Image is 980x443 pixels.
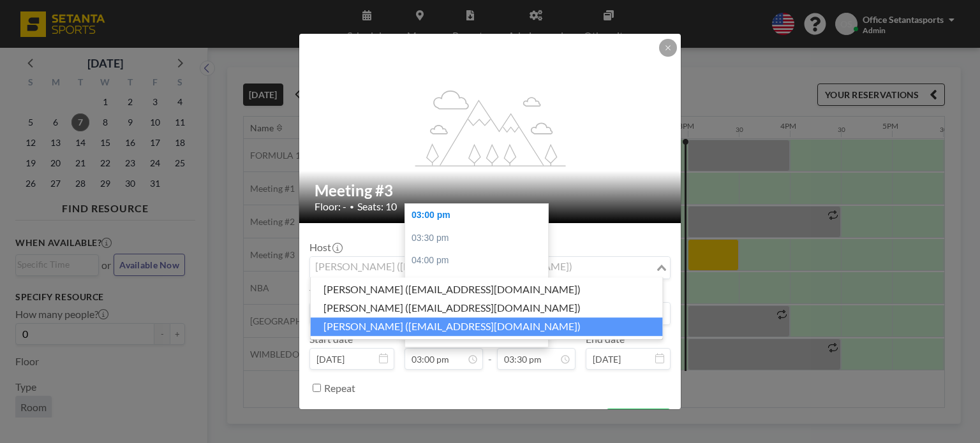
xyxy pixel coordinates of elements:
div: 04:30 pm [405,272,554,295]
label: Host [309,241,341,254]
li: [PERSON_NAME] ([EMAIL_ADDRESS][DOMAIN_NAME]) [311,280,663,299]
div: Search for option [310,257,670,279]
g: flex-grow: 1.2; [415,89,566,166]
li: [PERSON_NAME] ([EMAIL_ADDRESS][DOMAIN_NAME]) [311,317,663,336]
button: BOOK NOW [606,409,671,431]
input: Search for option [311,259,654,276]
span: • [350,202,354,212]
div: 06:00 pm [405,340,554,363]
div: 04:00 pm [405,249,554,272]
label: Repeat [324,382,355,395]
li: [PERSON_NAME] ([EMAIL_ADDRESS][DOMAIN_NAME]) [311,299,663,317]
span: Floor: - [315,200,346,213]
div: 03:30 pm [405,227,554,250]
label: Start date [309,333,353,345]
span: Seats: 10 [357,200,397,213]
span: - [488,337,492,365]
h2: Meeting #3 [315,181,667,200]
div: 03:00 pm [405,204,554,227]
